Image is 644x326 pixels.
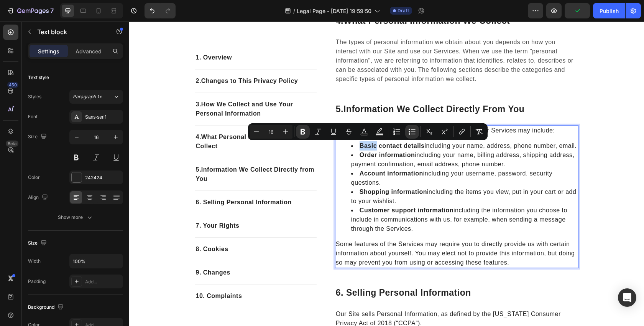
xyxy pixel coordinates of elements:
strong: Basic contact details [230,121,296,127]
p: Our Site sells Personal Information, as defined by the [US_STATE] Consumer Privacy Act of 2018 (“... [207,288,449,306]
li: including the information you choose to include in communications with us, for example, when send... [222,184,449,212]
span: Draft [398,7,409,14]
div: Size [28,132,48,142]
p: Some features of the Services may require you to directly provide us with certain information abo... [207,218,449,246]
div: Padding [28,278,46,285]
div: 242424 [85,174,121,181]
strong: Information We Collect Directly from You [214,83,395,93]
div: 450 [7,82,18,88]
div: Text style [28,74,49,81]
p: 5. [207,82,449,94]
div: Align [28,192,49,203]
strong: Shopping information [230,167,298,174]
li: including your username, password, security questions. [222,147,449,166]
div: Undo/Redo [145,3,176,18]
li: including your name, billing address, shipping address, payment confirmation, email address, phon... [222,129,449,147]
span: Paragraph 1* [73,93,102,100]
div: Width [28,258,41,265]
input: Auto [70,254,123,268]
strong: Order information [230,130,286,137]
div: Add... [85,278,121,285]
iframe: Design area [129,22,644,326]
div: Open Intercom Messenger [618,288,636,307]
div: Sans-serif [85,114,121,121]
span: Legal Page - [DATE] 19:59:50 [297,7,371,15]
div: Editor contextual toolbar [248,123,488,140]
button: Publish [593,3,625,18]
span: / [293,7,295,15]
p: Information that you directly submit to us through our Services may include: [207,104,449,114]
div: Font [28,113,38,120]
div: Styles [28,93,41,100]
strong: Account information [230,149,294,155]
div: Size [28,238,48,248]
button: 7 [3,3,57,18]
p: Text block [37,27,102,36]
div: Show more [58,213,94,221]
p: Settings [38,47,59,55]
p: 6. selling personal information [207,266,449,277]
strong: Customer support information [230,185,324,192]
div: Color [28,174,40,181]
h2: Rich Text Editor. Editing area: main [206,81,449,94]
button: Paragraph 1* [69,90,123,104]
button: Show more [28,210,123,224]
p: 7 [50,6,54,15]
div: Rich Text Editor. Editing area: main [206,104,449,247]
li: including the items you view, put in your cart or add to your wishlist. [222,166,449,184]
p: Advanced [76,47,102,55]
li: including your name, address, phone number, email. [222,120,449,129]
div: Background [28,302,65,313]
div: Publish [600,7,619,15]
div: Beta [6,141,18,147]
